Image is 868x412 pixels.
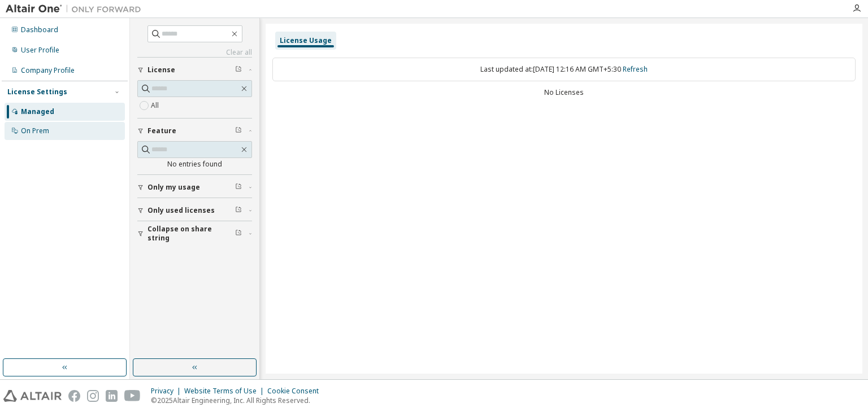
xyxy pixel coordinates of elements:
div: Company Profile [21,66,75,75]
div: License Settings [7,87,67,97]
span: Only used licenses [147,206,215,215]
div: No entries found [137,160,252,169]
img: altair_logo.svg [3,390,62,402]
button: Only my usage [137,175,252,200]
div: Last updated at: [DATE] 12:16 AM GMT+5:30 [272,58,856,81]
div: Cookie Consent [267,387,325,396]
div: Dashboard [21,25,58,34]
p: © 2025 Altair Engineering, Inc. All Rights Reserved. [151,396,325,405]
span: Collapse on share string [147,225,235,243]
span: Clear filter [235,229,242,238]
a: Clear all [137,48,252,57]
img: facebook.svg [68,390,80,402]
span: Feature [147,126,176,135]
label: All [151,99,161,112]
button: Feature [137,119,252,143]
span: Clear filter [235,206,242,215]
a: Refresh [623,64,648,74]
span: Clear filter [235,126,242,135]
button: Collapse on share string [137,221,252,246]
div: Website Terms of Use [184,387,267,396]
div: License Usage [280,36,332,45]
span: Only my usage [147,183,200,192]
img: instagram.svg [87,390,99,402]
span: License [147,65,175,74]
span: Clear filter [235,183,242,192]
button: License [137,58,252,82]
div: No Licenses [272,88,856,97]
span: Clear filter [235,65,242,74]
img: Altair One [6,3,147,15]
img: youtube.svg [124,390,141,402]
button: Only used licenses [137,198,252,223]
img: linkedin.svg [106,390,118,402]
div: On Prem [21,126,49,135]
div: Privacy [151,387,184,396]
div: User Profile [21,46,59,55]
div: Managed [21,107,54,116]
